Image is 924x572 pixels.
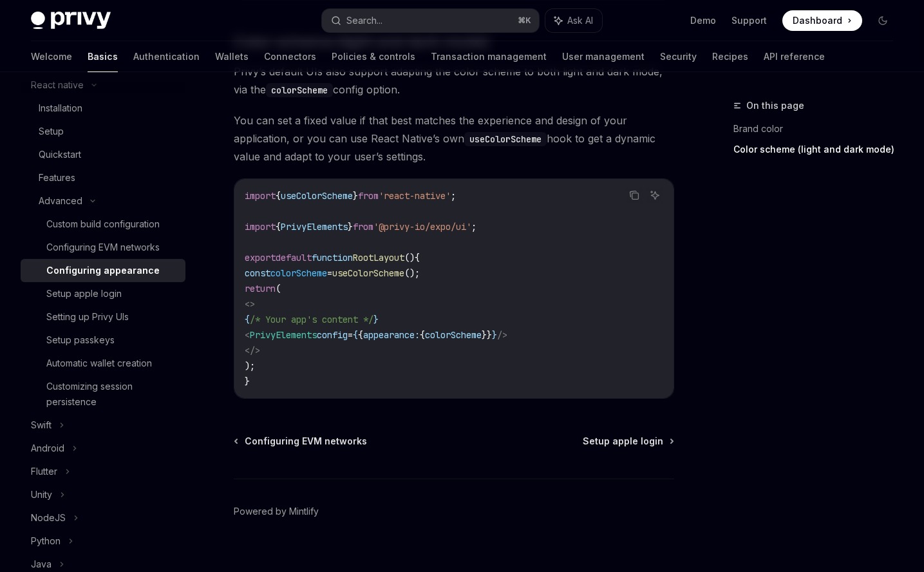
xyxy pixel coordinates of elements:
div: Swift [31,417,52,433]
span: ; [451,190,456,202]
div: Unity [31,487,52,502]
div: Flutter [31,464,57,479]
span: } [492,329,497,341]
div: Advanced [39,193,82,209]
span: RootLayout [353,252,404,263]
a: Wallets [215,41,249,72]
div: Custom build configuration [46,216,160,232]
span: { [358,329,363,341]
span: () [404,252,415,263]
div: Customizing session persistence [46,379,178,410]
a: Features [21,166,185,189]
span: /> [497,329,507,341]
span: appearance: [363,329,420,341]
img: dark logo [31,12,111,30]
span: }} [482,329,492,341]
span: Configuring EVM networks [245,435,367,448]
a: User management [562,41,645,72]
span: PrivyElements [281,221,348,233]
span: ⌘ K [518,15,531,26]
a: Setup apple login [21,282,185,305]
div: Python [31,533,61,549]
a: Color scheme (light and dark mode) [733,139,903,160]
a: Installation [21,97,185,120]
span: ); [245,360,255,372]
span: { [420,329,425,341]
span: (); [404,267,420,279]
div: Configuring appearance [46,263,160,278]
span: Setup apple login [583,435,663,448]
div: Search... [346,13,382,28]
a: Setup passkeys [21,329,185,352]
div: Setup passkeys [46,332,115,348]
a: Setting up Privy UIs [21,305,185,329]
span: Ask AI [567,14,593,27]
a: Powered by Mintlify [234,505,319,518]
span: import [245,221,276,233]
div: NodeJS [31,510,66,526]
div: Setup apple login [46,286,122,301]
a: Security [660,41,697,72]
a: Dashboard [782,10,862,31]
div: Android [31,441,64,456]
a: Automatic wallet creation [21,352,185,375]
span: } [373,314,379,325]
span: ; [471,221,476,233]
span: import [245,190,276,202]
span: { [353,329,358,341]
span: const [245,267,270,279]
a: Quickstart [21,143,185,166]
button: Search...⌘K [322,9,540,32]
span: useColorScheme [332,267,404,279]
a: Support [731,14,767,27]
button: Copy the contents from the code block [626,187,643,204]
span: = [348,329,353,341]
code: colorScheme [266,83,333,97]
span: On this page [746,98,804,113]
span: } [353,190,358,202]
span: You can set a fixed value if that best matches the experience and design of your application, or ... [234,111,674,166]
span: ( [276,283,281,294]
span: colorScheme [425,329,482,341]
code: useColorScheme [464,132,547,146]
div: Quickstart [39,147,81,162]
span: return [245,283,276,294]
span: <> [245,298,255,310]
div: Setup [39,124,64,139]
a: Customizing session persistence [21,375,185,414]
a: Basics [88,41,118,72]
span: '@privy-io/expo/ui' [373,221,471,233]
div: Configuring EVM networks [46,240,160,255]
span: config [317,329,348,341]
a: Demo [690,14,716,27]
a: Transaction management [431,41,547,72]
div: Features [39,170,75,186]
a: Setup [21,120,185,143]
a: Configuring EVM networks [21,236,185,259]
a: Configuring EVM networks [235,435,367,448]
a: Connectors [264,41,316,72]
span: < [245,329,250,341]
span: default [276,252,312,263]
span: export [245,252,276,263]
span: } [348,221,353,233]
a: API reference [764,41,825,72]
span: </> [245,345,260,356]
span: function [312,252,353,263]
a: Brand color [733,119,903,139]
span: useColorScheme [281,190,353,202]
span: = [327,267,332,279]
span: /* Your app's content */ [250,314,373,325]
span: colorScheme [270,267,327,279]
div: Java [31,557,52,572]
div: Setting up Privy UIs [46,309,129,325]
span: PrivyElements [250,329,317,341]
span: Privy’s default UIs also support adapting the color scheme to both light and dark mode, via the c... [234,62,674,99]
div: Installation [39,100,82,116]
span: { [276,221,281,233]
a: Authentication [133,41,200,72]
span: } [245,376,250,387]
span: Dashboard [793,14,842,27]
button: Ask AI [545,9,602,32]
span: { [276,190,281,202]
